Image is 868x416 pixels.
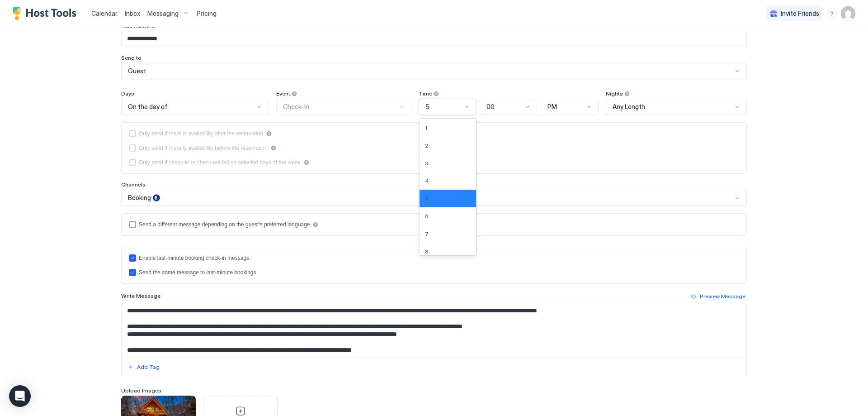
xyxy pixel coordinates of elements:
span: Guest [128,67,146,75]
div: Open Intercom Messenger [9,385,31,407]
span: 6 [425,213,429,220]
div: beforeReservation [129,144,739,152]
input: Input Field [122,31,746,47]
span: Messaging [147,10,179,18]
div: menu [826,8,837,19]
div: Only send if there is availability after the reservation [139,130,263,137]
span: Write Message [121,292,160,299]
div: Enable last-minute booking check-in message. [139,255,251,261]
span: Booking [128,194,151,202]
div: Add Tag [137,363,160,371]
button: Preview Message [689,291,747,302]
span: Time [419,90,432,97]
div: lastMinuteMessageIsTheSame [129,269,739,276]
span: PM [547,103,557,111]
span: Inbox [125,10,140,17]
span: Pricing [197,10,217,18]
div: languagesEnabled [129,221,739,228]
span: Nights [606,90,623,97]
span: Any Length [613,103,645,111]
div: isLimited [129,159,739,166]
div: lastMinuteMessageEnabled [129,254,739,262]
span: Invite Friends [781,10,819,18]
button: Add Tag [127,362,161,373]
span: 4 [425,177,429,184]
span: Send to [121,54,142,61]
div: Only send if there is availability before the reservation [139,145,268,151]
span: Calendar [91,10,118,17]
span: 7 [425,230,429,237]
span: Days [121,90,134,97]
span: Upload Images [121,387,161,394]
div: User profile [841,6,855,21]
div: afterReservation [129,130,739,137]
span: On the day of [128,103,167,111]
div: Send a different message depending on the guest's preferred language [139,221,310,228]
a: Calendar [91,9,118,18]
a: Inbox [125,9,140,18]
span: 00 [486,103,495,111]
textarea: Input Field [122,304,746,358]
span: 1 [425,124,427,131]
span: 2 [425,142,429,149]
div: Preview Message [700,292,745,301]
span: Channels [121,181,146,188]
span: 5 [425,195,429,202]
div: Only send if check-in or check-out fall on selected days of the week [139,159,301,166]
span: Event [276,90,290,97]
span: 8 [425,248,429,255]
div: Send the same message to last-minute bookings [139,269,256,276]
a: Host Tools Logo [13,7,80,20]
span: 3 [425,160,429,167]
span: 5 [425,103,429,111]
